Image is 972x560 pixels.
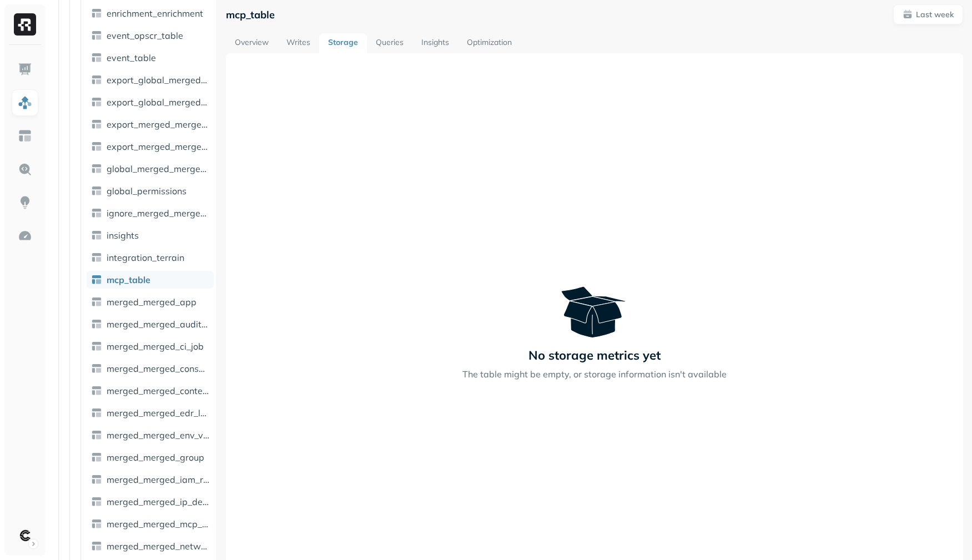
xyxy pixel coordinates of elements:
[91,452,102,463] img: table
[87,4,214,22] a: enrichment_enrichment
[91,230,102,241] img: table
[91,274,102,285] img: table
[91,474,102,485] img: table
[87,315,214,333] a: merged_merged_audit_permission_mapping
[91,518,102,529] img: table
[226,33,278,53] a: Overview
[91,97,102,108] img: table
[462,367,727,381] p: The table might be empty, or storage information isn't available
[18,95,32,110] img: Assets
[18,162,32,176] img: Query Explorer
[87,249,214,266] a: integration_terrain
[18,129,32,143] img: Asset Explorer
[107,274,150,285] span: mcp_table
[87,448,214,466] a: merged_merged_group
[528,347,661,363] p: No storage metrics yet
[107,185,187,196] span: global_permissions
[87,382,214,400] a: merged_merged_context
[91,541,102,552] img: table
[18,195,32,210] img: Insights
[412,33,458,53] a: Insights
[91,296,102,307] img: table
[91,363,102,374] img: table
[87,493,214,511] a: merged_merged_ip_details
[367,33,412,53] a: Queries
[107,474,209,485] span: merged_merged_iam_risk
[87,204,214,222] a: ignore_merged_merged_secret
[91,385,102,396] img: table
[87,71,214,89] a: export_global_merged_merged_ip_details
[107,430,209,441] span: merged_merged_env_var
[916,9,954,20] p: Last week
[91,252,102,263] img: table
[18,62,32,77] img: Dashboard
[107,252,184,263] span: integration_terrain
[87,226,214,244] a: insights
[107,8,203,19] span: enrichment_enrichment
[91,496,102,507] img: table
[87,537,214,555] a: merged_merged_network_policy
[107,74,209,85] span: export_global_merged_merged_ip_details
[107,163,209,174] span: global_merged_merged_ip_details
[107,385,209,396] span: merged_merged_context
[17,528,33,543] img: Clutch
[278,33,319,53] a: Writes
[107,341,204,352] span: merged_merged_ci_job
[91,8,102,19] img: table
[87,471,214,488] a: merged_merged_iam_risk
[87,404,214,422] a: merged_merged_edr_log
[87,271,214,289] a: mcp_table
[107,141,209,152] span: export_merged_merged_used_permission
[14,13,36,36] img: Ryft
[458,33,521,53] a: Optimization
[107,407,209,418] span: merged_merged_edr_log
[91,185,102,196] img: table
[87,160,214,178] a: global_merged_merged_ip_details
[319,33,367,53] a: Storage
[893,4,963,24] button: Last week
[107,496,209,507] span: merged_merged_ip_details
[107,30,183,41] span: event_opscr_table
[87,93,214,111] a: export_global_merged_merged_permission
[87,115,214,133] a: export_merged_merged_ip_details
[91,208,102,219] img: table
[107,52,156,63] span: event_table
[107,208,209,219] span: ignore_merged_merged_secret
[87,360,214,377] a: merged_merged_consumer
[87,293,214,311] a: merged_merged_app
[91,30,102,41] img: table
[91,52,102,63] img: table
[107,541,209,552] span: merged_merged_network_policy
[87,182,214,200] a: global_permissions
[107,363,209,374] span: merged_merged_consumer
[18,229,32,243] img: Optimization
[91,74,102,85] img: table
[226,8,275,21] p: mcp_table
[107,452,204,463] span: merged_merged_group
[107,119,209,130] span: export_merged_merged_ip_details
[87,138,214,155] a: export_merged_merged_used_permission
[87,27,214,44] a: event_opscr_table
[91,141,102,152] img: table
[87,426,214,444] a: merged_merged_env_var
[87,49,214,67] a: event_table
[87,515,214,533] a: merged_merged_mcp_server
[107,97,209,108] span: export_global_merged_merged_permission
[107,230,139,241] span: insights
[107,296,197,307] span: merged_merged_app
[91,163,102,174] img: table
[91,319,102,330] img: table
[91,119,102,130] img: table
[91,341,102,352] img: table
[87,337,214,355] a: merged_merged_ci_job
[107,518,209,529] span: merged_merged_mcp_server
[91,430,102,441] img: table
[107,319,209,330] span: merged_merged_audit_permission_mapping
[91,407,102,418] img: table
